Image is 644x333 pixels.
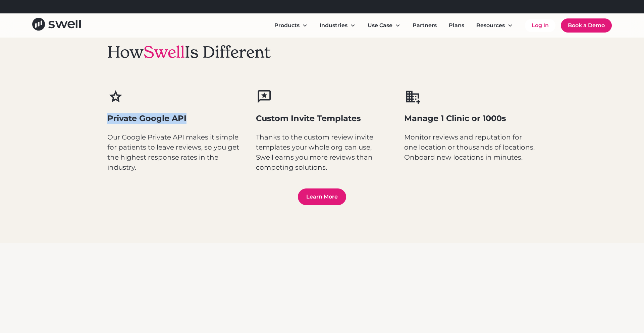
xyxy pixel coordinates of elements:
[471,19,518,32] div: Resources
[404,113,537,124] h3: Manage 1 Clinic or 1000s
[107,43,271,62] h2: How Is Different
[404,132,537,162] p: Monitor reviews and reputation for one location or thousands of locations. Onboard new locations ...
[107,113,240,124] h3: Private Google API
[298,188,346,205] a: Learn More
[525,19,555,32] a: Log In
[320,21,347,30] div: Industries
[107,132,240,172] p: Our Google Private API makes it simple for patients to leave reviews, so you get the highest resp...
[561,18,612,33] a: Book a Demo
[407,19,442,32] a: Partners
[368,21,392,30] div: Use Case
[256,113,388,124] h3: Custom Invite Templates
[256,132,388,172] p: Thanks to the custom review invite templates your whole org can use, Swell earns you more reviews...
[32,18,81,33] a: home
[269,19,313,32] div: Products
[144,42,185,62] span: Swell
[362,19,406,32] div: Use Case
[443,19,470,32] a: Plans
[476,21,505,30] div: Resources
[314,19,361,32] div: Industries
[274,21,300,30] div: Products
